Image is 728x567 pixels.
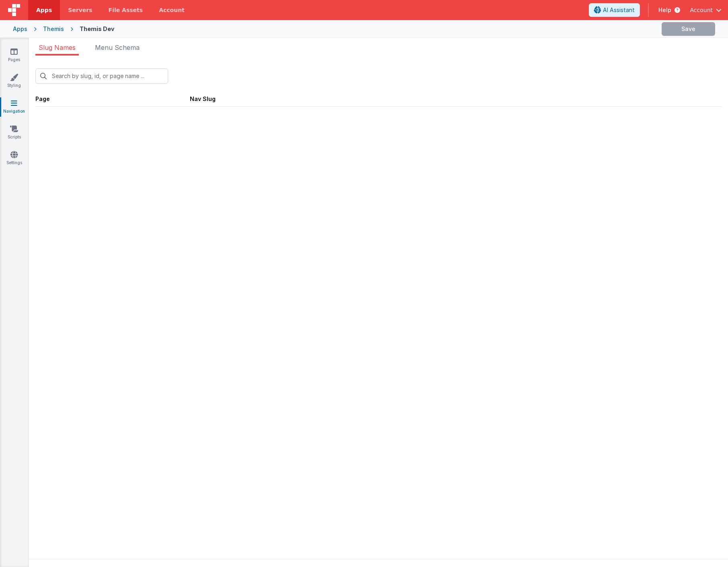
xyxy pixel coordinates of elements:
span: Account [690,6,713,14]
button: AI Assistant [589,3,640,17]
span: AI Assistant [603,6,635,14]
input: Search by slug, id, or page name ... [35,68,168,84]
span: File Assets [109,6,143,14]
div: Themis [43,25,64,33]
div: Apps [13,25,27,33]
button: Account [690,6,722,14]
span: Menu Schema [95,43,140,52]
div: Themis Dev [80,25,114,33]
span: Servers [68,6,92,14]
span: Slug Names [39,43,76,52]
button: Save [662,22,715,36]
div: Page [35,95,190,103]
div: Nav Slug [190,95,216,103]
span: Apps [36,6,52,14]
span: Help [658,6,671,14]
